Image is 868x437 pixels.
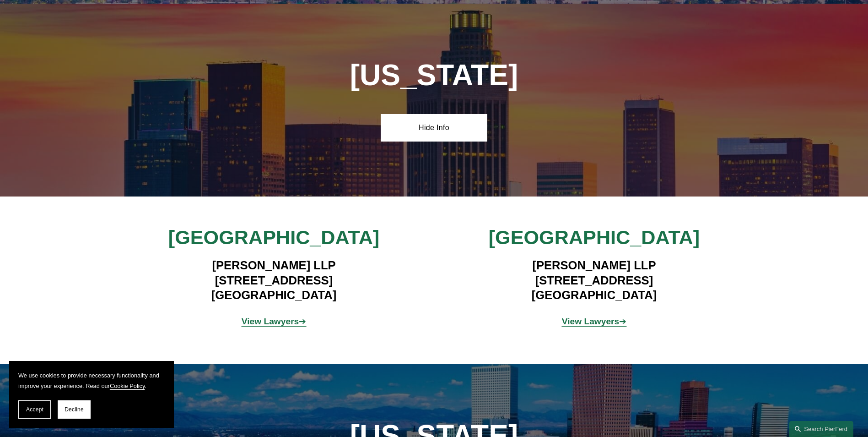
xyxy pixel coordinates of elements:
[58,400,91,419] button: Decline
[168,226,379,248] span: [GEOGRAPHIC_DATA]
[242,317,299,326] strong: View Lawyers
[18,400,51,419] button: Accept
[562,317,620,326] strong: View Lawyers
[26,406,43,413] span: Accept
[65,406,84,413] span: Decline
[242,317,307,326] a: View Lawyers➔
[110,382,145,389] a: Cookie Policy
[562,317,627,326] span: ➔
[381,114,487,142] a: Hide Info
[301,59,567,92] h1: [US_STATE]
[140,258,407,302] h4: [PERSON_NAME] LLP [STREET_ADDRESS] [GEOGRAPHIC_DATA]
[562,317,627,326] a: View Lawyers➔
[789,421,853,437] a: Search this site
[489,226,700,248] span: [GEOGRAPHIC_DATA]
[18,370,165,391] p: We use cookies to provide necessary functionality and improve your experience. Read our .
[461,258,728,302] h4: [PERSON_NAME] LLP [STREET_ADDRESS] [GEOGRAPHIC_DATA]
[242,317,307,326] span: ➔
[9,361,174,428] section: Cookie banner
